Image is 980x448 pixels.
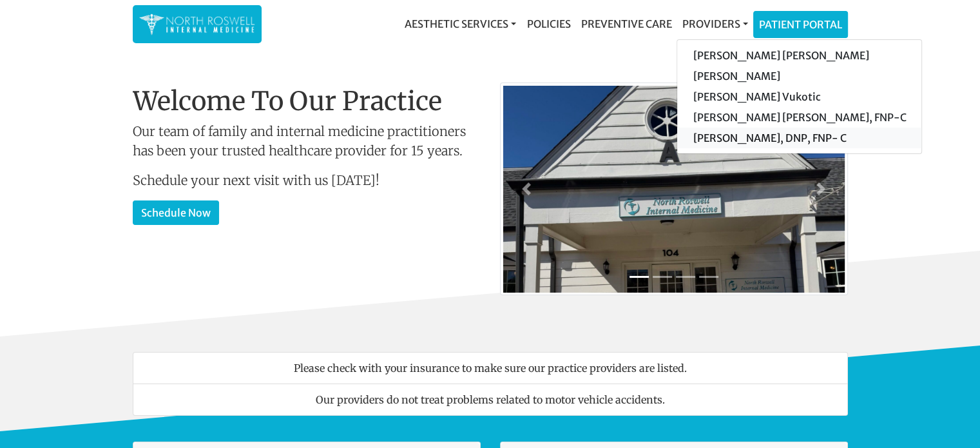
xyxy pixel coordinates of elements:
[399,11,521,37] a: Aesthetic Services
[133,384,848,416] li: Our providers do not treat problems related to motor vehicle accidents.
[575,11,677,37] a: Preventive Care
[521,11,575,37] a: Policies
[677,45,921,66] a: [PERSON_NAME] [PERSON_NAME]
[139,12,255,37] img: North Roswell Internal Medicine
[133,200,219,225] a: Schedule Now
[754,12,847,37] a: Patient Portal
[677,11,753,37] a: Providers
[677,66,921,86] a: [PERSON_NAME]
[133,86,481,117] h1: Welcome To Our Practice
[677,107,921,128] a: [PERSON_NAME] [PERSON_NAME], FNP-C
[677,128,921,148] a: [PERSON_NAME], DNP, FNP- C
[133,171,481,190] p: Schedule your next visit with us [DATE]!
[133,352,848,384] li: Please check with your insurance to make sure our practice providers are listed.
[677,86,921,107] a: [PERSON_NAME] Vukotic
[133,122,481,161] p: Our team of family and internal medicine practitioners has been your trusted healthcare provider ...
